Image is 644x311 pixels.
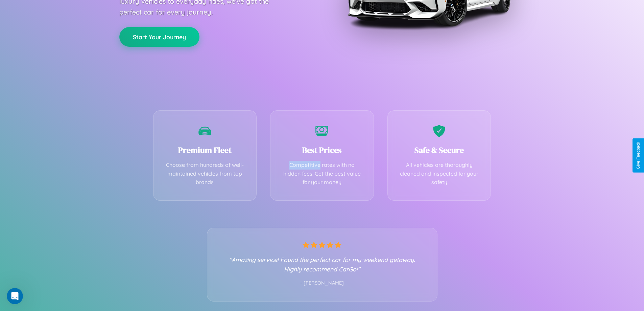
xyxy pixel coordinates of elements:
p: - [PERSON_NAME] [221,279,424,288]
p: All vehicles are thoroughly cleaned and inspected for your safety [398,161,481,187]
button: Start Your Journey [119,27,199,47]
p: "Amazing service! Found the perfect car for my weekend getaway. Highly recommend CarGo!" [221,255,424,274]
div: Give Feedback [636,142,641,169]
h3: Safe & Secure [398,145,481,156]
iframe: Intercom live chat [7,288,23,304]
p: Competitive rates with no hidden fees. Get the best value for your money [281,161,363,187]
h3: Best Prices [281,145,363,156]
h3: Premium Fleet [164,145,246,156]
p: Choose from hundreds of well-maintained vehicles from top brands [164,161,246,187]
